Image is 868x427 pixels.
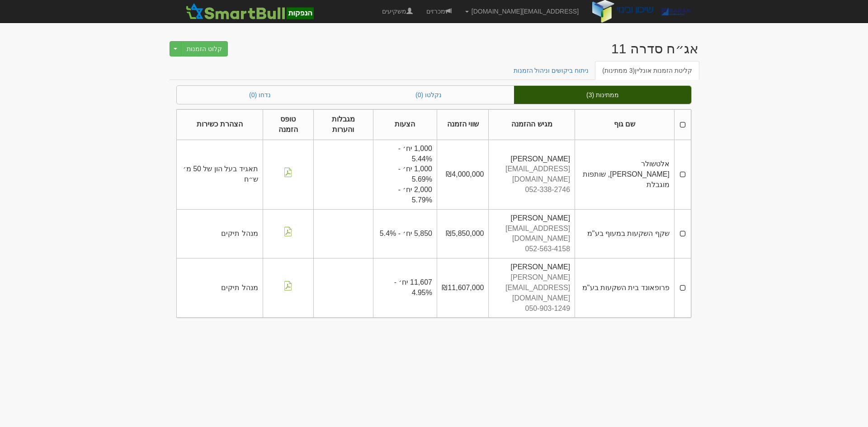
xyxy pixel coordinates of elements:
[489,110,575,140] th: מגיש ההזמנה
[283,168,292,177] img: pdf-file-icon.png
[437,140,489,209] td: ₪4,000,000
[398,145,432,163] span: 1,000 יח׳ - 5.44%
[493,185,570,195] div: 052-338-2746
[493,164,570,185] div: [EMAIL_ADDRESS][DOMAIN_NAME]
[394,278,432,296] span: 11,607 יח׳ - 4.95%
[602,67,635,74] span: (3 ממתינות)
[493,304,570,314] div: 050-903-1249
[493,224,570,244] div: [EMAIL_ADDRESS][DOMAIN_NAME]
[575,209,675,258] td: שקף השקעות במעוף בע"מ
[493,262,570,272] div: [PERSON_NAME]
[493,272,570,304] div: [PERSON_NAME][EMAIL_ADDRESS][DOMAIN_NAME]
[437,258,489,318] td: ₪11,607,000
[177,86,343,104] a: נדחו (0)
[575,140,675,209] td: אלטשולר [PERSON_NAME], שותפות מוגבלת
[373,110,437,140] th: הצעות
[314,110,373,140] th: מגבלות והערות
[183,2,316,20] img: SmartBull Logo
[263,110,313,140] th: טופס הזמנה
[343,86,514,104] a: נקלטו (0)
[398,186,432,204] span: 2,000 יח׳ - 5.79%
[506,61,596,80] a: ניתוח ביקושים וניהול הזמנות
[183,165,258,183] span: תאגיד בעל הון של 50 מ׳ ש״ח
[493,213,570,224] div: [PERSON_NAME]
[177,110,263,140] th: הצהרת כשירות
[575,110,675,140] th: שם גוף
[283,281,292,291] img: pdf-file-icon.png
[437,209,489,258] td: ₪5,850,000
[575,258,675,318] td: פרופאונד בית השקעות בע"מ
[493,244,570,254] div: 052-563-4158
[493,154,570,164] div: [PERSON_NAME]
[283,227,292,236] img: pdf-file-icon.png
[611,41,698,56] div: שיכון ובינוי בעמ - אג״ח (סדרה 11) - הנפקה לציבור
[398,165,432,183] span: 1,000 יח׳ - 5.69%
[437,110,489,140] th: שווי הזמנה
[514,86,691,104] a: ממתינות (3)
[221,284,258,291] span: מנהל תיקים
[181,41,228,56] button: קלוט הזמנות
[380,230,432,237] span: 5,850 יח׳ - 5.4%
[595,61,699,80] a: קליטת הזמנות אונליין(3 ממתינות)
[221,230,258,237] span: מנהל תיקים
